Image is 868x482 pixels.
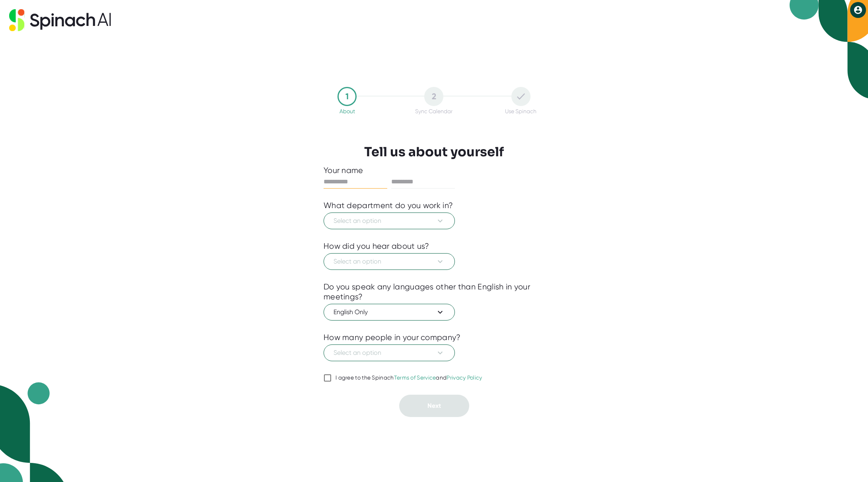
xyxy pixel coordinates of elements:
button: English Only [324,304,455,321]
h3: Tell us about yourself [364,144,504,159]
a: Privacy Policy [447,374,482,381]
div: Your name [324,165,544,175]
div: What department do you work in? [324,201,453,211]
div: How did you hear about us? [324,241,429,251]
span: Next [427,402,441,409]
div: How many people in your company? [324,332,461,342]
div: Use Spinach [505,108,536,114]
span: Select an option [334,348,445,358]
div: 1 [337,87,357,106]
div: 2 [424,87,443,106]
span: English Only [334,307,445,317]
span: Select an option [334,216,445,226]
div: Sync Calendar [415,108,453,114]
div: Do you speak any languages other than English in your meetings? [324,282,544,302]
span: Select an option [334,257,445,266]
button: Select an option [324,344,455,361]
button: Next [399,395,469,417]
button: Select an option [324,212,455,229]
button: Select an option [324,253,455,270]
div: I agree to the Spinach and [335,374,482,382]
div: About [339,108,355,114]
a: Terms of Service [394,374,436,381]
